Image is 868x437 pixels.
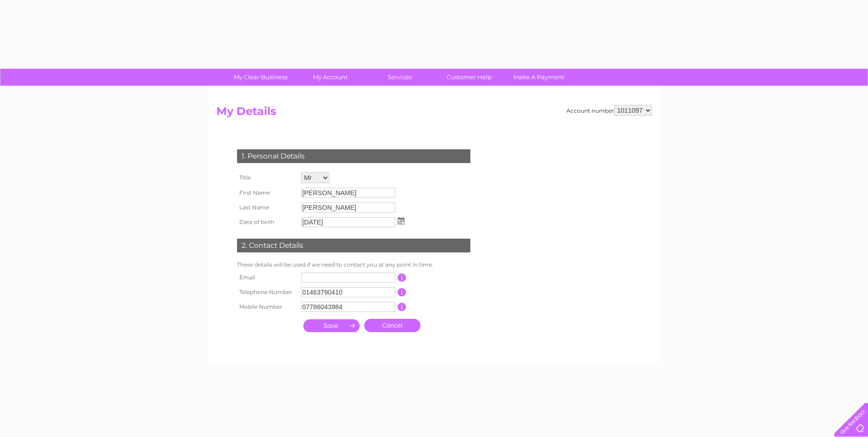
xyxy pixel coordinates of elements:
[235,300,299,314] th: Mobile Number
[398,273,406,282] input: Information
[235,170,299,186] th: Title
[398,217,404,224] img: ...
[237,239,470,252] div: 2. Contact Details
[235,215,299,229] th: Date of birth
[235,270,299,285] th: Email
[235,259,473,270] td: These details will be used if we need to contact you at any point in time.
[216,105,652,122] h2: My Details
[501,69,577,86] a: Make A Payment
[364,319,421,332] a: Cancel
[362,69,437,86] a: Services
[431,69,507,86] a: Customer Help
[292,69,368,86] a: My Account
[235,186,299,200] th: First Name
[566,105,652,116] div: Account number
[398,303,406,311] input: Information
[398,288,406,296] input: Information
[303,319,360,332] input: Submit
[223,69,298,86] a: My Clear Business
[235,200,299,215] th: Last Name
[237,149,470,163] div: 1. Personal Details
[235,285,299,300] th: Telephone Number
